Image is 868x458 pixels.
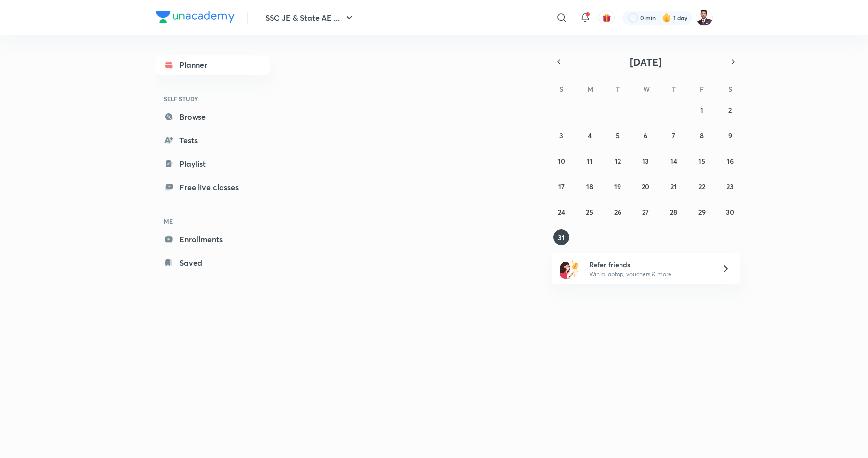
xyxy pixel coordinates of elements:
abbr: August 18, 2025 [586,182,593,191]
button: August 20, 2025 [638,178,653,194]
abbr: August 2, 2025 [728,105,732,115]
abbr: August 14, 2025 [670,156,677,166]
abbr: August 28, 2025 [670,207,677,217]
button: August 15, 2025 [694,153,710,169]
img: Company Logo [156,11,235,23]
abbr: Sunday [559,84,563,94]
abbr: August 4, 2025 [588,131,592,140]
abbr: August 8, 2025 [700,131,704,140]
button: August 22, 2025 [694,178,710,194]
a: Free live classes [156,178,270,197]
abbr: August 16, 2025 [727,156,734,166]
abbr: August 30, 2025 [726,207,734,217]
a: Saved [156,253,270,273]
abbr: August 25, 2025 [586,207,593,217]
button: August 4, 2025 [582,127,597,143]
a: Browse [156,107,270,127]
button: August 29, 2025 [694,204,710,220]
h6: ME [156,213,270,229]
abbr: Saturday [728,84,732,94]
abbr: August 1, 2025 [700,105,703,115]
abbr: Monday [587,84,593,94]
button: August 6, 2025 [638,127,653,143]
abbr: August 29, 2025 [698,207,706,217]
abbr: August 11, 2025 [587,156,593,166]
button: August 30, 2025 [722,204,738,220]
a: Playlist [156,154,270,174]
button: SSC JE & State AE ... [259,8,361,27]
img: avatar [602,13,611,22]
abbr: Tuesday [616,84,620,94]
button: August 10, 2025 [553,153,569,169]
abbr: August 5, 2025 [616,131,620,140]
button: August 2, 2025 [722,102,738,118]
button: August 5, 2025 [610,127,625,143]
button: August 26, 2025 [610,204,625,220]
button: August 1, 2025 [694,102,710,118]
abbr: August 17, 2025 [558,182,565,191]
span: [DATE] [630,55,662,69]
p: Win a laptop, vouchers & more [589,270,710,279]
button: August 28, 2025 [666,204,682,220]
button: August 19, 2025 [610,178,625,194]
button: August 23, 2025 [722,178,738,194]
a: Tests [156,130,270,150]
abbr: August 6, 2025 [644,131,647,140]
img: Pawan Chandani [696,9,713,26]
a: Enrollments [156,229,270,249]
button: August 21, 2025 [666,178,682,194]
a: Planner [156,55,270,75]
abbr: August 10, 2025 [558,156,565,166]
a: Company Logo [156,11,235,25]
abbr: August 13, 2025 [642,156,649,166]
abbr: Friday [700,84,704,94]
h6: SELF STUDY [156,90,270,107]
abbr: August 9, 2025 [728,131,732,140]
abbr: Wednesday [643,84,650,94]
abbr: August 3, 2025 [559,131,563,140]
button: August 9, 2025 [722,127,738,143]
abbr: August 20, 2025 [642,182,649,191]
abbr: August 21, 2025 [670,182,677,191]
button: August 16, 2025 [722,153,738,169]
button: August 12, 2025 [610,153,625,169]
abbr: August 27, 2025 [642,207,649,217]
abbr: August 26, 2025 [614,207,621,217]
button: August 18, 2025 [582,178,597,194]
abbr: August 31, 2025 [558,233,565,242]
abbr: August 7, 2025 [672,131,675,140]
abbr: August 19, 2025 [614,182,621,191]
button: August 25, 2025 [582,204,597,220]
h6: Refer friends [589,259,710,270]
button: August 3, 2025 [553,127,569,143]
img: streak [662,13,671,23]
abbr: August 24, 2025 [558,207,565,217]
abbr: August 12, 2025 [615,156,621,166]
button: August 31, 2025 [553,229,569,245]
button: [DATE] [566,55,726,69]
abbr: August 22, 2025 [698,182,705,191]
button: August 17, 2025 [553,178,569,194]
img: referral [560,259,579,279]
button: August 13, 2025 [638,153,653,169]
button: avatar [599,10,615,25]
abbr: Thursday [672,84,676,94]
button: August 27, 2025 [638,204,653,220]
button: August 24, 2025 [553,204,569,220]
abbr: August 15, 2025 [698,156,705,166]
abbr: August 23, 2025 [726,182,734,191]
button: August 8, 2025 [694,127,710,143]
button: August 14, 2025 [666,153,682,169]
button: August 11, 2025 [582,153,597,169]
button: August 7, 2025 [666,127,682,143]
